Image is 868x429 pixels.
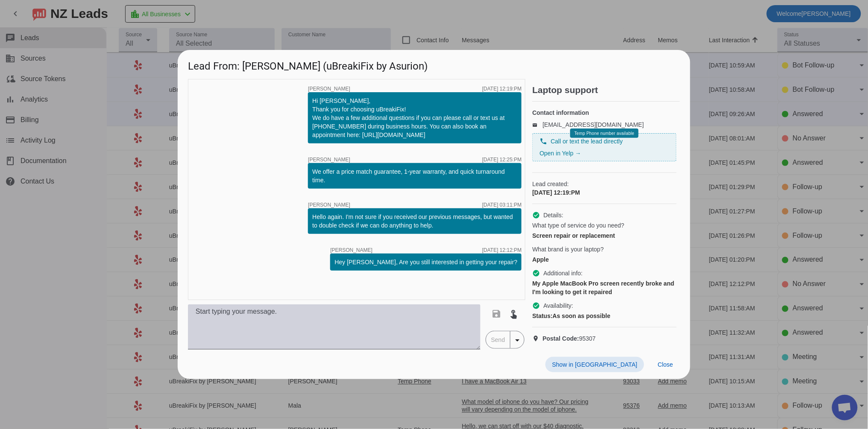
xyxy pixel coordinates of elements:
[509,309,519,319] mat-icon: touch_app
[545,357,644,372] button: Show in [GEOGRAPHIC_DATA]
[532,279,677,296] div: My Apple MacBook Pro screen recently broke and I'm looking to get it repaired
[532,221,625,230] span: What type of service do you need?
[532,302,540,309] mat-icon: check_circle
[532,335,542,342] mat-icon: location_on
[512,335,522,345] mat-icon: arrow_drop_down
[532,231,677,240] div: Screen repair or replacement
[330,248,372,253] span: [PERSON_NAME]
[542,334,596,343] span: 95307
[178,50,690,79] h1: Lead From: [PERSON_NAME] (uBreakiFix by Asurion)
[542,121,644,128] a: [EMAIL_ADDRESS][DOMAIN_NAME]
[543,269,583,277] span: Additional info:
[532,123,542,127] mat-icon: email
[540,150,581,157] a: Open in Yelp →
[308,202,350,207] span: [PERSON_NAME]
[532,188,677,197] div: [DATE] 12:19:PM
[312,213,517,230] div: Hello again. I'm not sure if you received our previous messages, but wanted to double check if we...
[651,357,680,372] button: Close
[312,96,517,139] div: Hi [PERSON_NAME], Thank you for choosing uBreakiFix! We do have a few additional questions if you...
[532,180,677,188] span: Lead created:
[552,361,637,368] span: Show in [GEOGRAPHIC_DATA]
[551,137,623,146] span: Call or text the lead directly
[542,335,579,342] strong: Postal Code:
[532,255,677,264] div: Apple
[543,301,573,310] span: Availability:
[482,86,522,91] div: [DATE] 12:19:PM
[532,269,540,277] mat-icon: check_circle
[532,312,677,320] div: As soon as possible
[308,157,350,162] span: [PERSON_NAME]
[532,108,677,117] h4: Contact information
[532,86,680,94] h2: Laptop support
[540,137,547,145] mat-icon: phone
[532,245,604,254] span: What brand is your laptop?
[543,211,563,219] span: Details:
[532,211,540,219] mat-icon: check_circle
[575,131,634,136] span: Temp Phone number available
[658,361,673,368] span: Close
[312,167,517,184] div: We offer a price match guarantee, 1-year warranty, and quick turnaround time.​
[532,312,552,319] strong: Status:
[482,202,522,207] div: [DATE] 03:11:PM
[482,248,522,253] div: [DATE] 12:12:PM
[308,86,350,91] span: [PERSON_NAME]
[482,157,522,162] div: [DATE] 12:25:PM
[334,258,517,266] div: Hey [PERSON_NAME], Are you still interested in getting your repair?​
